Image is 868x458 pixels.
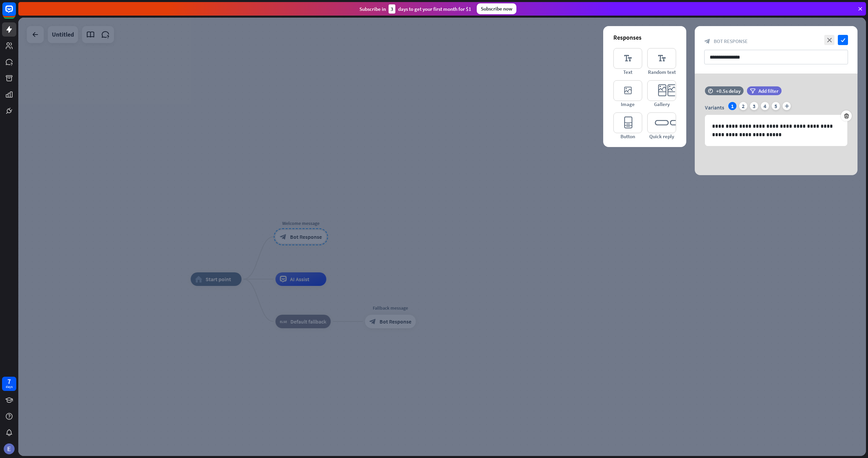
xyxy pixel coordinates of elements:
[728,102,736,110] div: 1
[739,102,747,110] div: 2
[704,38,710,44] i: block_bot_response
[750,88,755,93] i: filter
[758,88,778,94] span: Add filter
[5,3,26,23] button: Open LiveChat chat widget
[716,88,741,94] div: +0.5s delay
[2,377,16,391] a: 7 days
[477,3,516,14] div: Subscribe now
[6,384,13,389] div: days
[772,102,780,110] div: 5
[7,378,11,384] div: 7
[838,35,848,45] i: check
[708,88,713,93] i: time
[389,4,395,14] div: 3
[705,104,724,111] span: Variants
[750,102,758,110] div: 3
[714,38,748,44] span: Bot Response
[761,102,769,110] div: 4
[783,102,791,110] i: plus
[359,4,471,14] div: Subscribe in days to get your first month for $1
[824,35,834,45] i: close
